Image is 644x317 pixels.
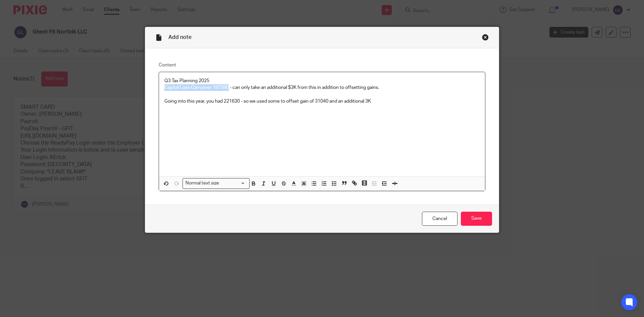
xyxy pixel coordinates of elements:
input: Save [461,212,492,226]
a: Cancel [422,212,458,226]
label: Content [159,62,485,68]
div: Search for option [182,178,250,189]
p: Q3 Tax Planning 2025 [164,77,480,84]
input: Search for option [221,180,246,187]
div: Close this dialog window [482,34,489,41]
p: Capital Loss Carryover 187590 - can only take an additional $3K from this in addition to offsetti... [164,84,480,91]
p: Going into this year, you had 221630 - so we used some to offset gain of 31040 and an additional 3K [164,98,480,105]
span: Normal text size [184,180,221,187]
span: Add note [168,35,192,40]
